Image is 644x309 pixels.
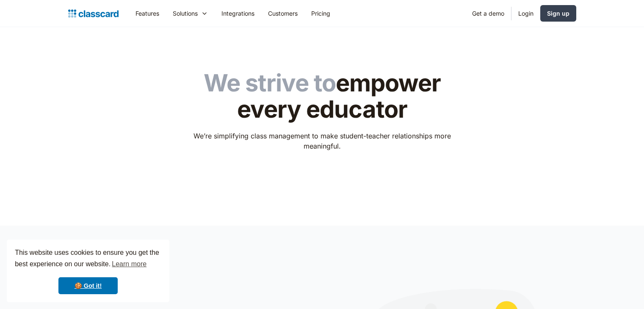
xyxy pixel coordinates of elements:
div: Solutions [166,4,215,23]
a: learn more about cookies [111,258,148,270]
span: We strive to [204,69,336,97]
a: Get a demo [465,4,511,23]
div: Sign up [547,9,569,18]
div: cookieconsent [7,240,169,302]
a: Pricing [304,4,337,23]
p: We’re simplifying class management to make student-teacher relationships more meaningful. [188,131,456,151]
a: dismiss cookie message [58,277,118,294]
a: Features [129,4,166,23]
a: Logo [68,8,119,19]
a: Integrations [215,4,261,23]
span: This website uses cookies to ensure you get the best experience on our website. [15,248,161,270]
h1: empower every educator [188,70,456,122]
a: Sign up [540,5,576,22]
a: Customers [261,4,304,23]
div: Solutions [173,9,198,18]
a: Login [511,4,540,23]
